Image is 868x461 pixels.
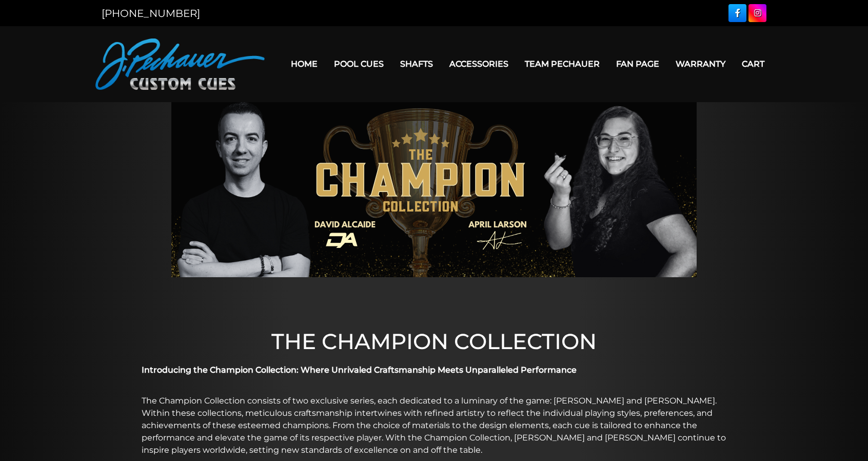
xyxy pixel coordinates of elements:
img: Pechauer Custom Cues [95,39,265,90]
a: Warranty [667,51,734,77]
a: [PHONE_NUMBER] [102,7,200,20]
a: Fan Page [608,51,667,77]
a: Pool Cues [326,51,392,77]
a: Team Pechauer [517,51,608,77]
a: Cart [734,51,773,77]
a: Accessories [441,51,517,77]
a: Shafts [392,51,441,77]
p: The Champion Collection consists of two exclusive series, each dedicated to a luminary of the gam... [142,395,726,456]
a: Home [283,51,326,77]
strong: Introducing the Champion Collection: Where Unrivaled Craftsmanship Meets Unparalleled Performance [142,365,577,375]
